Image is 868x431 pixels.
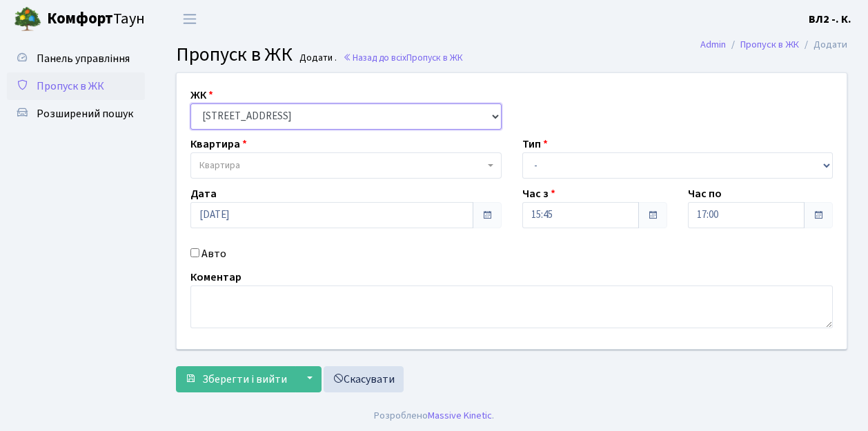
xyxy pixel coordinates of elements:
[176,366,296,392] button: Зберегти і вийти
[688,186,722,202] label: Час по
[47,8,145,31] span: Таун
[799,37,847,52] li: Додати
[202,372,287,387] span: Зберегти і вийти
[37,79,104,94] span: Пропуск в ЖК
[522,186,555,202] label: Час з
[190,269,241,285] label: Коментар
[199,159,240,172] span: Квартира
[201,245,226,262] label: Авто
[680,30,868,59] nav: breadcrumb
[190,186,217,202] label: Дата
[14,6,41,33] img: logo.png
[374,408,494,423] div: Розроблено .
[190,136,247,152] label: Квартира
[47,8,113,30] b: Комфорт
[700,37,726,52] a: Admin
[428,408,492,423] a: Massive Kinetic
[190,87,213,103] label: ЖК
[522,136,548,152] label: Тип
[324,366,404,392] a: Скасувати
[406,51,463,64] span: Пропуск в ЖК
[172,8,207,30] button: Переключити навігацію
[7,45,145,72] a: Панель управління
[809,11,851,28] a: ВЛ2 -. К.
[176,41,293,68] span: Пропуск в ЖК
[7,72,145,100] a: Пропуск в ЖК
[37,106,133,121] span: Розширений пошук
[37,51,130,66] span: Панель управління
[343,51,463,64] a: Назад до всіхПропуск в ЖК
[740,37,799,52] a: Пропуск в ЖК
[7,100,145,128] a: Розширений пошук
[297,52,337,64] small: Додати .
